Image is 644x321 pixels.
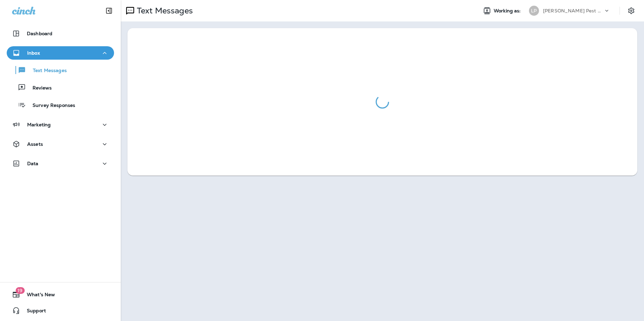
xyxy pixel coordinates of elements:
[27,31,52,36] p: Dashboard
[7,80,114,94] button: Reviews
[26,103,75,109] p: Survey Responses
[529,6,539,16] div: LP
[7,27,114,40] button: Dashboard
[7,288,114,301] button: 19What's New
[7,46,114,60] button: Inbox
[20,292,55,300] span: What's New
[15,287,24,294] span: 19
[27,50,40,56] p: Inbox
[7,304,114,317] button: Support
[26,68,67,74] p: Text Messages
[134,6,193,16] p: Text Messages
[7,63,114,77] button: Text Messages
[20,308,46,316] span: Support
[7,157,114,170] button: Data
[27,141,43,147] p: Assets
[27,161,39,166] p: Data
[494,8,522,14] span: Working as:
[7,137,114,151] button: Assets
[27,122,51,127] p: Marketing
[7,118,114,131] button: Marketing
[100,4,118,17] button: Collapse Sidebar
[625,5,637,17] button: Settings
[7,98,114,112] button: Survey Responses
[26,85,52,91] p: Reviews
[543,8,603,13] p: [PERSON_NAME] Pest Control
